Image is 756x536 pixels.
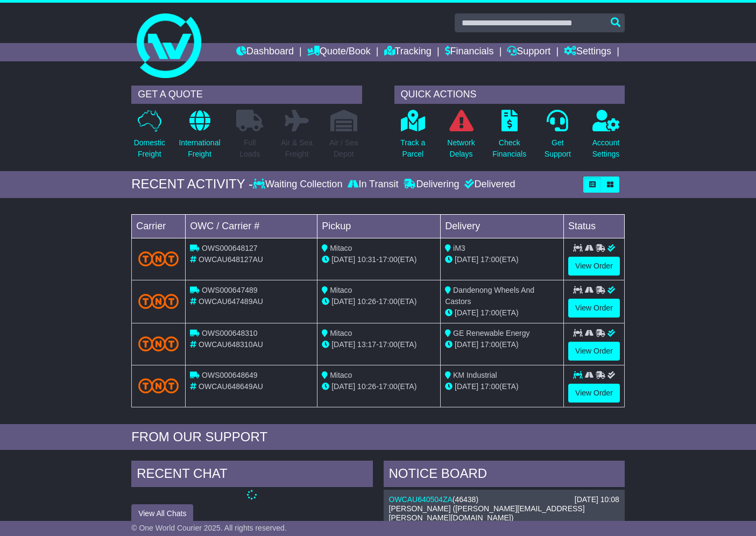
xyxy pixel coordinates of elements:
[462,179,515,191] div: Delivered
[545,137,571,160] p: Get Support
[492,137,526,160] p: Check Financials
[379,382,398,391] span: 17:00
[400,109,426,166] a: Track aParcel
[322,381,436,392] div: - (ETA)
[455,340,478,349] span: [DATE]
[455,255,478,264] span: [DATE]
[330,371,352,379] span: Mitaco
[253,179,345,191] div: Waiting Collection
[453,244,465,252] span: iM3
[330,244,352,252] span: Mitaco
[507,43,550,61] a: Support
[202,244,258,252] span: OWS000648127
[131,461,372,490] div: RECENT CHAT
[322,254,436,265] div: - (ETA)
[455,308,478,317] span: [DATE]
[357,255,376,264] span: 10:31
[400,137,425,160] p: Track a Parcel
[131,429,625,445] div: FROM OUR SUPPORT
[445,307,559,319] div: (ETA)
[575,495,619,504] div: [DATE] 10:08
[564,214,625,238] td: Status
[199,297,263,306] span: OWCAU647489AU
[568,257,620,276] a: View Order
[186,214,317,238] td: OWC / Carrier #
[331,255,355,264] span: [DATE]
[329,137,358,160] p: Air / Sea Depot
[401,179,462,191] div: Delivering
[445,43,494,61] a: Financials
[544,109,571,166] a: GetSupport
[568,342,620,361] a: View Order
[179,137,220,160] p: International Freight
[202,286,258,294] span: OWS000647489
[331,340,355,349] span: [DATE]
[445,286,534,306] span: Dandenong Wheels And Castors
[138,251,179,266] img: TNT_Domestic.png
[357,340,376,349] span: 13:17
[564,43,611,61] a: Settings
[330,329,352,337] span: Mitaco
[131,177,253,192] div: RECENT ACTIVITY -
[592,137,620,160] p: Account Settings
[379,255,398,264] span: 17:00
[357,297,376,306] span: 10:26
[445,254,559,265] div: (ETA)
[330,286,352,294] span: Mitaco
[317,214,441,238] td: Pickup
[199,382,263,391] span: OWCAU648649AU
[481,255,499,264] span: 17:00
[322,339,436,350] div: - (ETA)
[138,336,179,351] img: TNT_Domestic.png
[592,109,620,166] a: AccountSettings
[138,294,179,308] img: TNT_Domestic.png
[447,137,475,160] p: Network Delays
[357,382,376,391] span: 10:26
[568,299,620,318] a: View Order
[131,86,362,104] div: GET A QUOTE
[455,382,478,391] span: [DATE]
[389,495,453,504] a: OWCAU640504ZA
[379,297,398,306] span: 17:00
[447,109,475,166] a: NetworkDelays
[202,329,258,337] span: OWS000648310
[568,384,620,403] a: View Order
[379,340,398,349] span: 17:00
[481,382,499,391] span: 17:00
[389,504,585,522] span: [PERSON_NAME] ([PERSON_NAME][EMAIL_ADDRESS][PERSON_NAME][DOMAIN_NAME])
[133,109,166,166] a: DomesticFreight
[384,461,625,490] div: NOTICE BOARD
[394,86,625,104] div: QUICK ACTIONS
[331,382,355,391] span: [DATE]
[453,371,497,379] span: KM Industrial
[453,329,529,337] span: GE Renewable Energy
[199,255,263,264] span: OWCAU648127AU
[236,137,263,160] p: Full Loads
[281,137,313,160] p: Air & Sea Freight
[132,214,186,238] td: Carrier
[492,109,527,166] a: CheckFinancials
[441,214,564,238] td: Delivery
[389,495,619,504] div: ( )
[138,378,179,393] img: TNT_Domestic.png
[331,297,355,306] span: [DATE]
[307,43,371,61] a: Quote/Book
[384,43,432,61] a: Tracking
[202,371,258,379] span: OWS000648649
[445,381,559,392] div: (ETA)
[345,179,401,191] div: In Transit
[131,524,287,532] span: © One World Courier 2025. All rights reserved.
[481,340,499,349] span: 17:00
[322,296,436,307] div: - (ETA)
[236,43,294,61] a: Dashboard
[131,504,193,523] button: View All Chats
[455,495,476,504] span: 46438
[199,340,263,349] span: OWCAU648310AU
[178,109,221,166] a: InternationalFreight
[445,339,559,350] div: (ETA)
[134,137,165,160] p: Domestic Freight
[481,308,499,317] span: 17:00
